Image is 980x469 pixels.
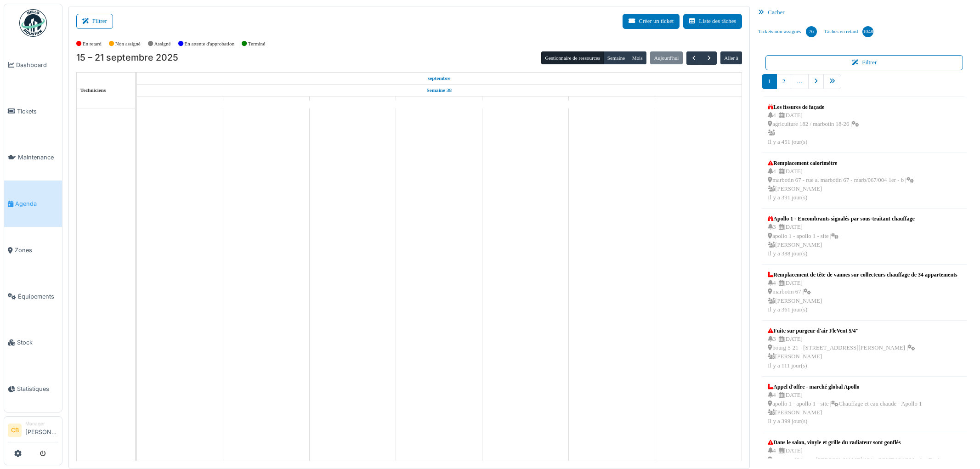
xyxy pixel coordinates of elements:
a: 17 septembre 2025 [342,96,363,108]
a: Appel d'offre - marché global Apollo 4 |[DATE] apollo 1 - apollo 1 - site |Chauffage et eau chaud... [765,380,924,429]
a: 19 septembre 2025 [515,96,536,108]
a: Tâches en retard [821,19,878,44]
a: Remplacement de tête de vannes sur collecteurs chauffage de 34 appartements 4 |[DATE] marbotin 67... [765,268,959,316]
a: Zones [4,227,62,273]
span: Maintenance [18,153,58,162]
button: Créer un ticket [623,14,680,29]
a: 2 [776,74,791,89]
li: [PERSON_NAME] [25,420,58,440]
a: 16 septembre 2025 [255,96,278,108]
a: Équipements [4,273,62,320]
div: 4 | [DATE] agriculture 182 / marbotin 18-26 | Il y a 451 jour(s) [768,111,859,147]
div: Appel d'offre - marché global Apollo [768,383,922,391]
div: Apollo 1 - Encombrants signalés par sous-traitant chauffage [768,215,914,223]
div: Remplacement calorimètre [768,159,914,167]
a: Fuite sur purgeur d'air FleVent 5/4" 3 |[DATE] bourg 5-21 - [STREET_ADDRESS][PERSON_NAME] | [PERS... [765,324,918,373]
li: CB [8,424,22,437]
div: 4 | [DATE] marbotin 67 | [PERSON_NAME] Il y a 361 jour(s) [768,279,957,314]
div: Fuite sur purgeur d'air FleVent 5/4" [768,327,915,335]
button: Filtrer [765,55,963,70]
div: 1048 [862,26,873,37]
button: Filtrer [76,14,113,29]
div: Manager [25,420,58,427]
span: Zones [15,246,58,254]
span: Équipements [18,292,58,301]
div: 76 [806,26,817,37]
a: CB Manager[PERSON_NAME] [8,420,58,442]
h2: 15 – 21 septembre 2025 [76,52,178,63]
a: Maintenance [4,135,62,181]
div: 3 | [DATE] bourg 5-21 - [STREET_ADDRESS][PERSON_NAME] | [PERSON_NAME] Il y a 111 jour(s) [768,335,915,370]
div: 4 | [DATE] apollo 1 - apollo 1 - site | Chauffage et eau chaude - Apollo 1 [PERSON_NAME] Il y a 3... [768,391,922,426]
button: Liste des tâches [683,14,742,29]
label: En attente d'approbation [184,40,234,48]
label: Terminé [248,40,265,48]
button: Mois [629,51,647,64]
div: 4 | [DATE] marbotin 67 - rue a. marbotin 67 - marb/067/004 1er - b | [PERSON_NAME] Il y a 391 jou... [768,167,914,203]
a: 18 septembre 2025 [430,96,449,108]
button: Semaine [603,51,629,64]
a: Statistiques [4,366,62,412]
button: Suivant [701,51,716,65]
img: Badge_color-CXgf-gQk.svg [19,9,47,37]
div: Remplacement de tête de vannes sur collecteurs chauffage de 34 appartements [768,271,957,279]
span: Agenda [15,199,58,208]
label: Assigné [154,40,171,48]
a: 15 septembre 2025 [425,73,453,84]
nav: pager [762,74,967,96]
a: 15 septembre 2025 [170,96,189,108]
a: Remplacement calorimètre 4 |[DATE] marbotin 67 - rue a. marbotin 67 - marb/067/004 1er - b | [PER... [765,157,916,205]
div: Dans le salon, vinyle et grille du radiateur sont gonflés [768,438,961,446]
a: Tickets [4,88,62,135]
span: Tickets [17,107,58,116]
button: Aller à [720,51,742,64]
button: Gestionnaire de ressources [541,51,604,64]
a: Semaine 38 [425,85,454,96]
a: … [791,74,809,89]
div: Cacher [754,6,974,19]
a: 20 septembre 2025 [601,96,623,108]
a: Stock [4,320,62,366]
a: Les fissures de façade 4 |[DATE] agriculture 182 / marbotin 18-26 | Il y a 451 jour(s) [765,101,861,149]
a: Apollo 1 - Encombrants signalés par sous-traitant chauffage 3 |[DATE] apollo 1 - apollo 1 - site ... [765,212,917,260]
div: Les fissures de façade [768,103,859,111]
div: 3 | [DATE] apollo 1 - apollo 1 - site | [PERSON_NAME] Il y a 388 jour(s) [768,223,914,258]
a: Dashboard [4,42,62,88]
span: Dashboard [16,61,58,69]
label: Non assigné [115,40,141,48]
button: Aujourd'hui [650,51,682,64]
span: Techniciens [80,87,106,93]
button: Précédent [686,51,702,65]
a: 1 [762,74,776,89]
label: En retard [83,40,102,48]
a: Tickets non-assignés [754,19,820,44]
a: Agenda [4,181,62,227]
span: Stock [17,338,58,347]
span: Statistiques [17,384,58,393]
a: 21 septembre 2025 [688,96,708,108]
